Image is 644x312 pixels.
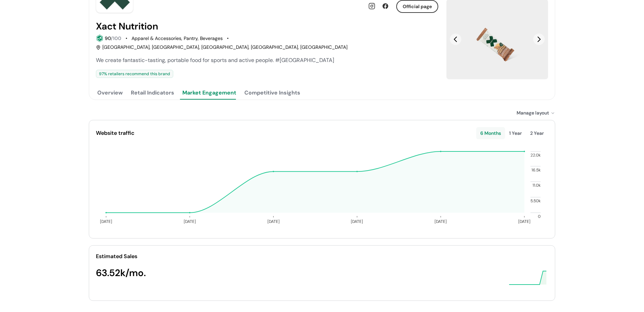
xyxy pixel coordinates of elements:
span: /100 [111,35,121,41]
div: 63.52k /mo. [96,266,505,280]
button: Market Engagement [181,86,238,100]
button: Overview [96,86,124,100]
button: Retail Indicators [129,86,176,100]
div: Manage layout [517,109,555,117]
div: 1 Year [505,127,526,139]
tspan: [DATE] [100,219,112,225]
div: [GEOGRAPHIC_DATA], [GEOGRAPHIC_DATA], [GEOGRAPHIC_DATA], [GEOGRAPHIC_DATA], [GEOGRAPHIC_DATA] [96,44,347,51]
button: Competitive Insights [243,86,302,100]
div: Estimated Sales [96,252,548,261]
text: 0 [538,214,541,219]
div: Apparel & Accessories, Pantry, Beverages [132,35,223,42]
div: 6 Months [476,127,505,139]
button: Next Slide [533,34,545,45]
text: 11.0k [532,183,541,188]
tspan: [DATE] [184,219,196,225]
tspan: [DATE] [267,219,280,225]
text: 16.5k [531,167,541,173]
text: 5.50k [530,199,541,204]
tspan: [DATE] [435,219,447,225]
div: Website traffic [96,129,476,137]
span: 90 [105,35,111,41]
tspan: [DATE] [351,219,363,225]
tspan: [DATE] [518,219,530,225]
h2: Xact Nutrition [96,21,158,32]
span: We create fantastic-tasting, portable food for sports and active people. #[GEOGRAPHIC_DATA] [96,57,334,64]
text: 22.0k [530,152,541,158]
button: Previous Slide [450,34,461,45]
div: 97 % retailers recommend this brand [96,70,173,78]
div: 2 Year [526,127,548,139]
